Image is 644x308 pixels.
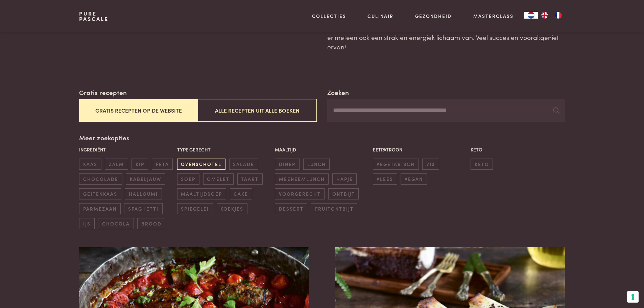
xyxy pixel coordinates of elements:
span: geitenkaas [79,188,121,199]
a: Collecties [312,13,346,20]
a: FR [551,12,565,19]
span: lunch [303,159,330,170]
span: koekjes [217,203,247,214]
a: EN [538,12,551,19]
span: brood [137,218,165,229]
button: Uw voorkeuren voor toestemming voor trackingtechnologieën [627,291,639,303]
span: keto [471,159,493,170]
p: Keto [471,146,565,153]
span: spaghetti [124,203,162,214]
span: vegan [401,173,427,185]
span: diner [275,159,300,170]
span: soep [177,173,199,185]
a: NL [524,12,538,19]
span: fruitontbijt [311,203,357,214]
span: voorgerecht [275,188,325,199]
button: Gratis recepten op de website [79,99,198,122]
span: zalm [105,159,128,170]
p: Type gerecht [177,146,271,153]
span: vis [422,159,439,170]
div: Language [524,12,538,19]
span: chocolade [79,173,122,185]
span: kaas [79,159,101,170]
a: PurePascale [79,11,109,22]
p: Ingrediënt [79,146,173,153]
a: Gezondheid [415,13,452,20]
a: Masterclass [473,13,514,20]
span: halloumi [125,188,162,199]
label: Zoeken [327,88,349,97]
p: Maaltijd [275,146,369,153]
a: Culinair [367,13,393,20]
span: vegetarisch [373,159,419,170]
span: taart [237,173,263,185]
aside: Language selected: Nederlands [524,12,565,19]
span: meeneemlunch [275,173,329,185]
span: kabeljauw [126,173,165,185]
button: Alle recepten uit alle boeken [198,99,316,122]
span: ovenschotel [177,159,225,170]
span: dessert [275,203,307,214]
span: omelet [203,173,234,185]
span: vlees [373,173,397,185]
span: spiegelei [177,203,213,214]
span: ontbijt [328,188,359,199]
span: hapje [332,173,357,185]
p: Eetpatroon [373,146,467,153]
span: parmezaan [79,203,120,214]
span: salade [229,159,258,170]
span: ijs [79,218,94,229]
ul: Language list [538,12,565,19]
label: Gratis recepten [79,88,127,97]
span: maaltijdsoep [177,188,226,199]
span: feta [152,159,173,170]
span: chocola [98,218,134,229]
span: kip [132,159,148,170]
span: cake [230,188,252,199]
